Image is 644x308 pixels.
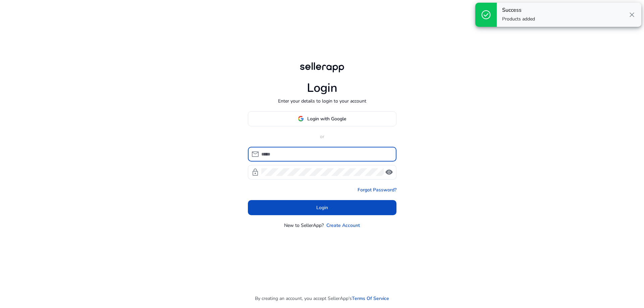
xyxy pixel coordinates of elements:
span: mail [251,150,259,158]
p: Products added [502,16,535,22]
span: check_circle [481,9,491,20]
a: Create Account [326,222,360,229]
a: Forgot Password? [358,186,396,193]
span: Login [316,204,328,211]
h4: Success [502,7,535,13]
p: or [248,133,396,140]
span: Login with Google [307,115,346,122]
span: visibility [385,168,393,176]
p: New to SellerApp? [284,222,324,229]
p: Enter your details to login to your account [278,98,366,105]
img: google-logo.svg [298,116,304,122]
h1: Login [307,81,337,95]
button: Login [248,200,396,215]
span: close [628,11,636,19]
a: Terms Of Service [352,295,389,302]
button: Login with Google [248,111,396,126]
span: lock [251,168,259,176]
